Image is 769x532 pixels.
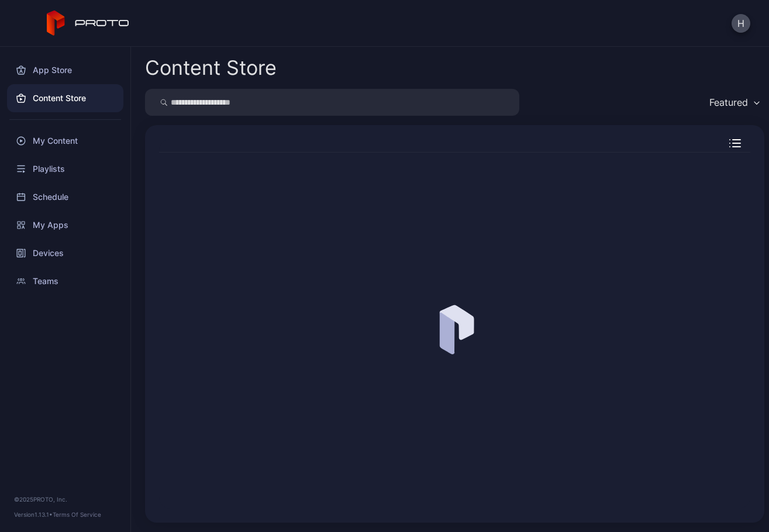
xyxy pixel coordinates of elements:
[7,155,123,183] a: Playlists
[704,89,764,116] button: Featured
[53,511,101,518] a: Terms Of Service
[145,58,277,78] div: Content Store
[7,183,123,211] a: Schedule
[14,495,116,504] div: © 2025 PROTO, Inc.
[7,211,123,239] a: My Apps
[7,267,123,295] a: Teams
[7,127,123,155] a: My Content
[14,511,53,518] span: Version 1.13.1 •
[732,14,750,33] button: H
[7,239,123,267] a: Devices
[7,84,123,112] a: Content Store
[709,96,748,108] div: Featured
[7,56,123,84] a: App Store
